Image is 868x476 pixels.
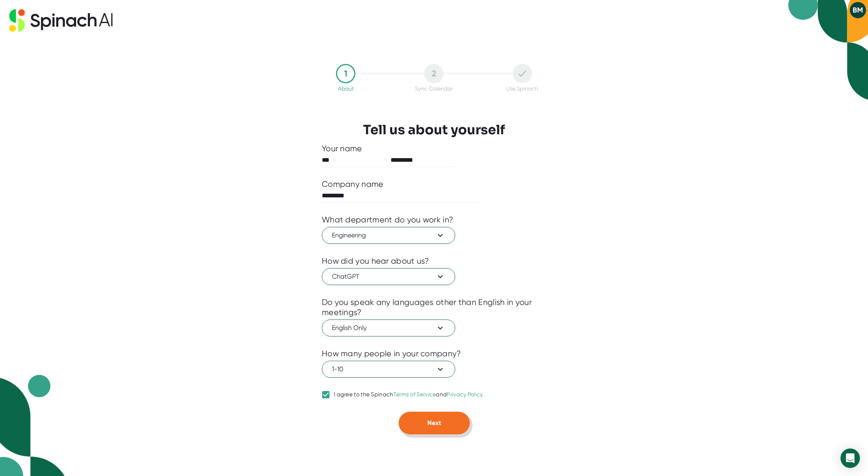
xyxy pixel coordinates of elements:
[322,297,546,317] div: Do you speak any languages other than English in your meetings?
[332,272,445,281] span: ChatGPT
[424,64,444,83] div: 2
[415,85,453,92] div: Sync Calendar
[322,361,455,378] button: 1-10
[334,391,483,398] div: I agree to the Spinach and
[322,215,453,225] div: What department do you work in?
[322,144,546,154] div: Your name
[336,64,355,83] div: 1
[850,2,866,18] button: BM
[322,179,384,189] div: Company name
[332,323,445,333] span: English Only
[338,85,354,92] div: About
[447,391,483,398] a: Privacy Policy
[393,391,436,398] a: Terms of Service
[322,256,429,266] div: How did you hear about us?
[841,448,860,468] div: Open Intercom Messenger
[322,319,455,336] button: English Only
[322,268,455,285] button: ChatGPT
[322,349,461,359] div: How many people in your company?
[332,364,445,374] span: 1-10
[322,227,455,244] button: Engineering
[427,419,441,427] span: Next
[506,85,538,92] div: Use Spinach
[363,122,505,138] h3: Tell us about yourself
[332,231,445,240] span: Engineering
[399,412,470,434] button: Next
